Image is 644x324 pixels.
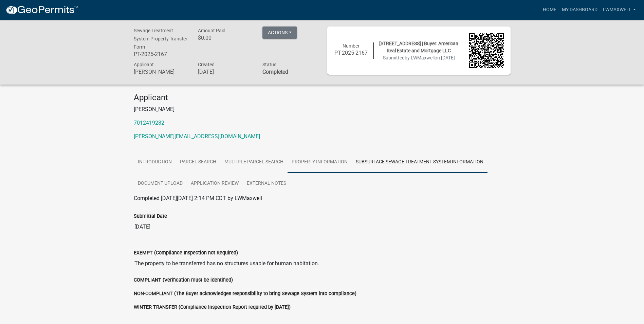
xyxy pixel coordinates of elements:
h6: PT-2025-2167 [334,50,369,56]
a: My Dashboard [559,3,600,16]
span: by LWMaxwell [405,55,435,60]
h6: PT-2025-2167 [134,51,188,57]
a: Subsurface Sewage Treatment System Information [352,151,487,173]
img: QR code [469,33,504,68]
span: Completed [DATE][DATE] 2:14 PM CDT by LWMaxwell [134,195,262,201]
a: Introduction [134,151,176,173]
label: COMPLIANT (Verification must be identified) [134,278,233,283]
span: Submitted on [DATE] [383,55,455,60]
span: Amount Paid [198,28,225,33]
span: Created [198,62,215,67]
h4: Applicant [134,93,511,103]
label: WINTER TRANSFER (Compliance Inspection Report required by [DATE]) [134,305,291,310]
a: LWMaxwell [600,3,639,16]
button: Actions [262,26,297,39]
label: EXEMPT (Compliance Inspection not Required) [134,251,238,255]
a: 7012419282 [134,120,164,126]
label: Submittal Date [134,214,167,219]
a: [PERSON_NAME][EMAIL_ADDRESS][DOMAIN_NAME] [134,133,260,140]
a: Multiple Parcel Search [220,151,288,173]
span: Number [343,43,360,49]
strong: Completed [262,69,288,75]
p: [PERSON_NAME] [134,105,511,113]
a: Document Upload [134,173,187,195]
span: Sewage Treatment System Property Transfer Form [134,28,187,50]
a: Home [540,3,559,16]
h6: [DATE] [198,69,252,75]
h6: $0.00 [198,35,252,41]
span: Applicant [134,62,154,67]
span: Status [262,62,276,67]
h6: [PERSON_NAME] [134,69,188,75]
a: Parcel search [176,151,220,173]
span: [STREET_ADDRESS] | Buyer: American Real Estate and Mortgage LLC [379,41,458,53]
a: Property Information [288,151,352,173]
a: External Notes [243,173,290,195]
label: NON-COMPLIANT (The Buyer acknowledges responsibility to bring Sewage System into compliance) [134,291,356,296]
a: Application Review [187,173,243,195]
